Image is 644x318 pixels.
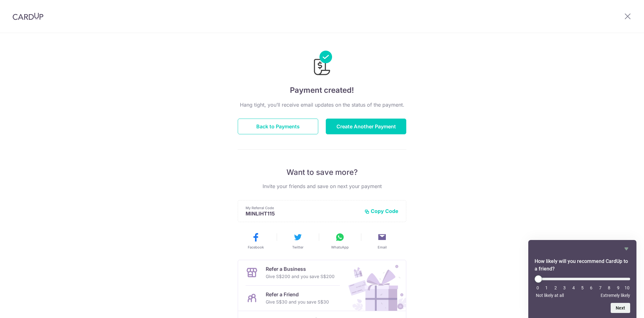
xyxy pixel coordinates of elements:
[611,303,630,313] button: Next question
[238,85,406,96] h4: Payment created!
[238,119,318,134] button: Back to Payments
[535,275,630,298] div: How likely will you recommend CardUp to a friend? Select an option from 0 to 10, with 0 being Not...
[238,167,406,177] p: Want to save more?
[543,285,550,290] li: 1
[561,285,568,290] li: 3
[266,273,335,280] p: Give S$200 and you save S$200
[266,265,335,273] p: Refer a Business
[321,232,358,250] button: WhatsApp
[237,232,274,250] button: Facebook
[266,298,329,306] p: Give S$30 and you save S$30
[266,291,329,298] p: Refer a Friend
[326,119,406,134] button: Create Another Payment
[536,293,564,298] span: Not likely at all
[248,245,264,250] span: Facebook
[624,285,630,290] li: 10
[588,285,594,290] li: 6
[606,285,612,290] li: 8
[312,51,332,77] img: Payments
[615,285,621,290] li: 9
[364,232,401,250] button: Email
[601,293,630,298] span: Extremely likely
[535,285,541,290] li: 0
[535,245,630,313] div: How likely will you recommend CardUp to a friend? Select an option from 0 to 10, with 0 being Not...
[623,245,630,253] button: Hide survey
[378,245,387,250] span: Email
[552,285,559,290] li: 2
[292,245,303,250] span: Twitter
[579,285,586,290] li: 5
[570,285,577,290] li: 4
[364,208,398,214] button: Copy Code
[238,182,406,190] p: Invite your friends and save on next your payment
[246,205,359,210] p: My Referral Code
[13,13,43,20] img: CardUp
[535,258,630,273] h2: How likely will you recommend CardUp to a friend? Select an option from 0 to 10, with 0 being Not...
[279,232,316,250] button: Twitter
[238,101,406,109] p: Hang tight, you’ll receive email updates on the status of the payment.
[331,245,349,250] span: WhatsApp
[342,260,406,311] img: Refer
[597,285,603,290] li: 7
[246,210,359,217] p: MINLIHT115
